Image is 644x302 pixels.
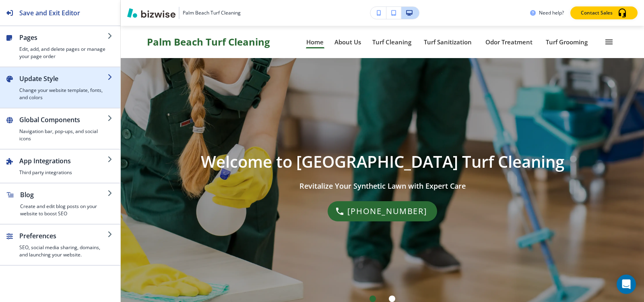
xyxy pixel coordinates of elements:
p: Contact Sales [581,9,613,17]
h1: Welcome to [GEOGRAPHIC_DATA] Turf Cleaning [201,152,564,172]
button: Contact Sales [570,6,638,19]
h2: Pages [19,33,107,42]
h2: Update Style [19,74,107,83]
h2: Blog [20,190,107,200]
h2: App Integrations [19,156,107,166]
h4: Third party integrations [19,169,107,176]
img: Bizwise Logo [127,8,175,18]
h2: Preferences [19,231,107,241]
span: Palm Beach Turf Cleaning [147,36,270,48]
p: Home [306,39,324,45]
div: (561) 313-2369 [328,201,437,221]
p: Odor Treatment [485,39,535,45]
div: Open Intercom Messenger [617,275,636,294]
h4: Navigation bar, pop-ups, and social icons [19,128,107,142]
h4: Edit, add, and delete pages or manage your page order [19,46,107,60]
p: [PHONE_NUMBER] [347,205,427,218]
h3: Need help? [539,9,564,17]
h4: Create and edit blog posts on your website to boost SEO [20,203,107,217]
p: Turf Cleaning [372,39,413,45]
a: [PHONE_NUMBER] [328,201,437,221]
h4: SEO, social media sharing, domains, and launching your website. [19,244,107,258]
h3: Revitalize Your Synthetic Lawn with Expert Care [299,181,466,192]
p: Turf Grooming [546,39,590,45]
h4: Change your website template, fonts, and colors [19,87,107,101]
button: Palm Beach Turf Cleaning [127,7,241,19]
p: About Us [334,39,362,45]
h3: Palm Beach Turf Cleaning [183,9,241,17]
button: Toggle hamburger navigation menu [600,33,618,51]
h2: Global Components [19,115,107,125]
h2: Save and Exit Editor [19,8,80,18]
p: Turf Sanitization [424,39,475,45]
